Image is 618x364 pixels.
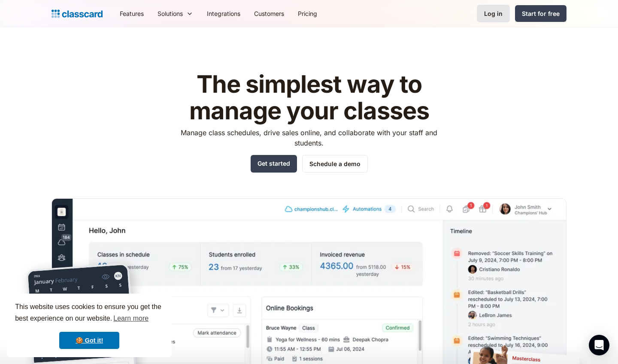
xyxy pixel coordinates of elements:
a: Features [113,4,151,23]
a: Logo [51,8,103,20]
div: Solutions [158,9,183,18]
a: learn more about cookies [112,312,150,325]
a: Integrations [200,4,247,23]
div: Open Intercom Messenger [589,335,609,355]
div: Solutions [151,4,200,23]
div: Log in [484,9,503,18]
a: Schedule a demo [302,155,368,173]
a: Start for free [515,5,566,22]
p: Manage class schedules, drive sales online, and collaborate with your staff and students. [173,127,445,148]
a: Log in [477,5,510,22]
a: Get started [251,155,297,173]
span: This website uses cookies to ensure you get the best experience on our website. [15,302,164,325]
h1: The simplest way to manage your classes [173,71,445,124]
a: Customers [247,4,291,23]
div: Start for free [522,9,560,18]
div: cookieconsent [7,294,172,357]
a: dismiss cookie message [59,332,119,349]
a: Pricing [291,4,324,23]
